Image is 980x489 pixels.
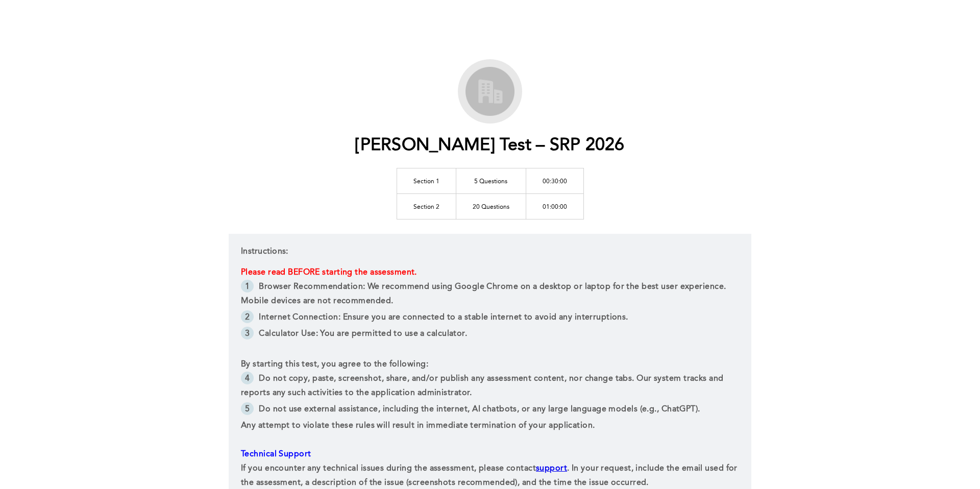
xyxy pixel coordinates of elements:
td: 00:30:00 [526,168,583,193]
a: support [536,464,567,473]
span: . In your request, include the email used for the assessment, a description of the issue (screens... [241,464,740,487]
span: By starting this test, you agree to the following: [241,360,428,369]
span: Calculator Use: You are permitted to use a calculator. [259,330,467,338]
span: Do not copy, paste, screenshot, share, and/or publish any assessment content, nor change tabs. Ou... [241,375,726,397]
td: Section 1 [397,168,456,193]
td: 01:00:00 [526,193,583,219]
td: Section 2 [397,193,456,219]
td: 20 Questions [456,193,526,219]
span: Browser Recommendation: We recommend using Google Chrome on a desktop or laptop for the best user... [241,283,728,305]
span: Internet Connection: Ensure you are connected to a stable internet to avoid any interruptions. [259,313,628,322]
span: If you encounter any technical issues during the assessment, please contact [241,464,536,473]
img: G-Research [462,63,518,119]
span: Do not use external assistance, including the internet, AI chatbots, or any large language models... [259,405,700,413]
span: Any attempt to violate these rules will result in immediate termination of your application. [241,422,595,430]
h1: [PERSON_NAME] Test – SRP 2026 [355,135,624,156]
span: Please read BEFORE starting the assessment. [241,268,417,277]
td: 5 Questions [456,168,526,193]
span: Technical Support [241,450,311,458]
